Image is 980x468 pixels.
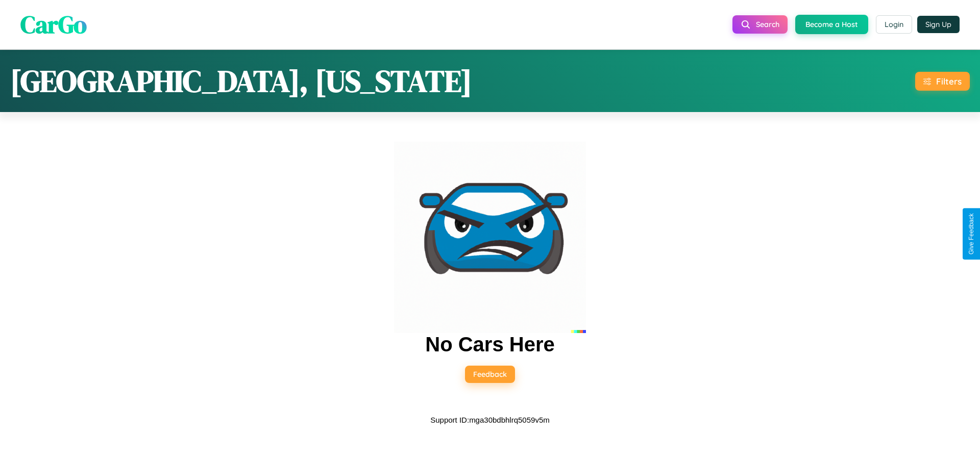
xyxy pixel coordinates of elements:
button: Feedback [465,366,515,383]
button: Filters [915,72,970,91]
button: Login [876,15,912,34]
img: car [394,142,586,333]
span: Search [756,20,779,29]
button: Become a Host [795,15,868,34]
div: Give Feedback [968,213,975,255]
button: Search [732,15,788,34]
div: Filters [936,76,962,87]
h2: No Cars Here [425,333,554,356]
h1: [GEOGRAPHIC_DATA], [US_STATE] [10,60,472,102]
p: Support ID: mga30bdbhlrq5059v5m [430,413,550,427]
button: Sign Up [917,16,960,33]
span: CarGo [20,8,87,41]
